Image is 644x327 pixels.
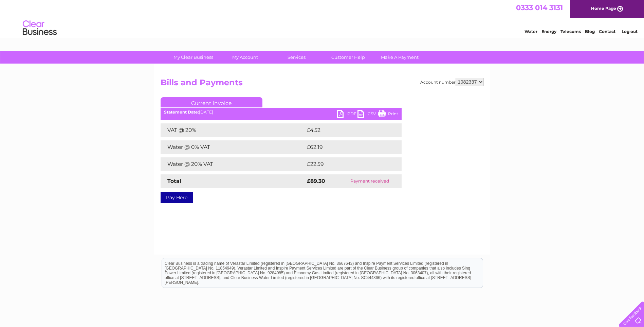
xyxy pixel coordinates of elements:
[161,192,193,203] a: Pay Here
[337,110,357,120] a: PDF
[305,140,387,154] td: £62.19
[320,51,376,64] a: Customer Help
[22,18,57,38] img: logo.png
[541,29,556,34] a: Energy
[599,29,615,34] a: Contact
[161,123,305,137] td: VAT @ 20%
[372,51,428,64] a: Make A Payment
[305,157,388,171] td: £22.59
[560,29,581,34] a: Telecoms
[161,110,402,115] div: [DATE]
[161,157,305,171] td: Water @ 20% VAT
[305,123,386,137] td: £4.52
[269,51,325,64] a: Services
[525,29,537,34] a: Water
[357,110,378,120] a: CSV
[338,174,401,188] td: Payment received
[161,97,262,107] a: Current Invoice
[165,51,221,64] a: My Clear Business
[167,178,181,184] strong: Total
[378,110,398,120] a: Print
[161,78,484,91] h2: Bills and Payments
[585,29,595,34] a: Blog
[162,4,483,33] div: Clear Business is a trading name of Verastar Limited (registered in [GEOGRAPHIC_DATA] No. 3667643...
[217,51,273,64] a: My Account
[420,78,484,86] div: Account number
[161,140,305,154] td: Water @ 0% VAT
[164,109,199,115] b: Statement Date:
[622,29,638,34] a: Log out
[307,178,325,184] strong: £89.30
[516,3,563,12] a: 0333 014 3131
